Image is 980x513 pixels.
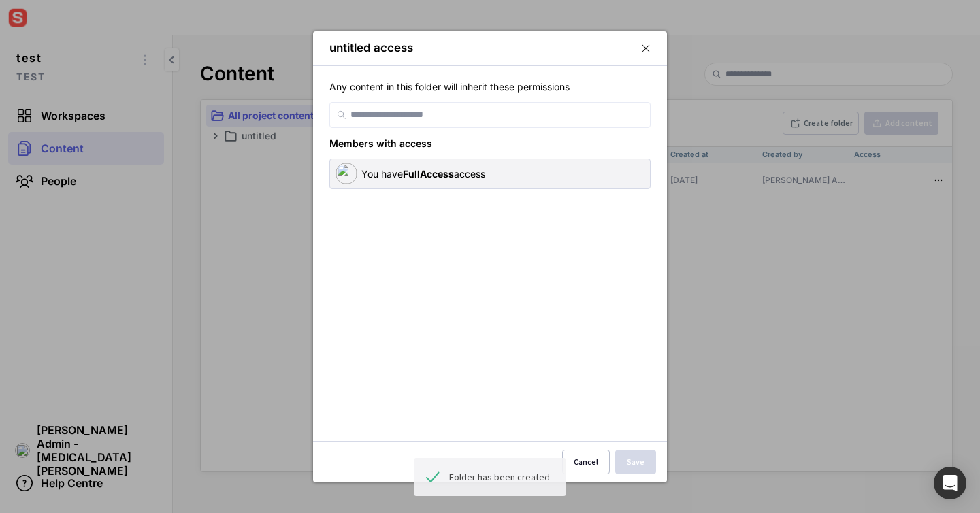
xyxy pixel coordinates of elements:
[329,80,651,94] div: Any content in this folder will inherit these permissions
[562,450,610,474] button: Cancel
[403,168,454,180] b: FullAccess
[329,42,413,54] div: untitled access
[449,469,550,485] div: Folder has been created
[329,137,432,149] span: Members with access
[361,167,485,181] span: You have access
[574,458,598,466] div: Cancel
[934,467,966,499] div: Open Intercom Messenger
